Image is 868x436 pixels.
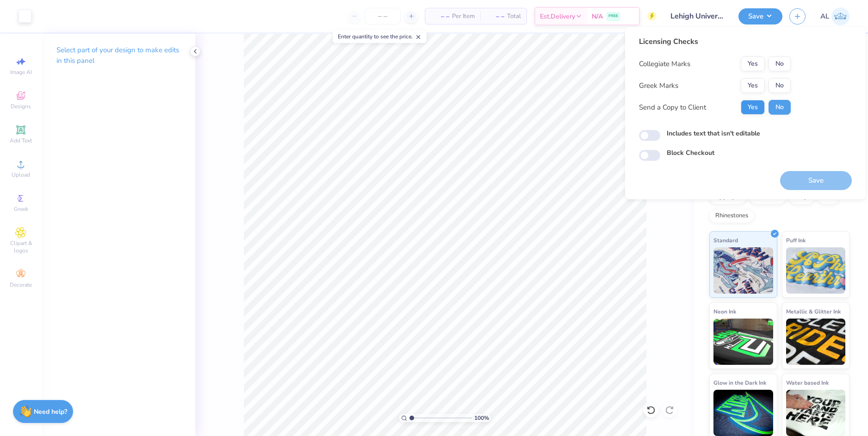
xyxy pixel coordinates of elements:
span: AL [820,11,829,22]
span: Designs [11,103,31,110]
span: 100 % [474,414,489,422]
img: Puff Ink [786,247,846,294]
img: Neon Ink [713,319,773,365]
input: – – [365,8,401,25]
span: Glow in the Dark Ink [713,378,766,387]
div: Licensing Checks [639,36,791,47]
span: Greek [14,205,28,213]
input: Untitled Design [663,7,732,25]
div: Send a Copy to Client [639,102,706,113]
span: Puff Ink [786,235,806,245]
a: AL [820,7,849,25]
strong: Need help? [34,407,67,416]
span: Upload [12,171,30,178]
span: Water based Ink [786,378,829,387]
img: Standard [713,247,773,294]
div: Greek Marks [639,80,678,91]
img: Glow in the Dark Ink [713,390,773,436]
span: – – [486,12,504,21]
img: Alyzza Lydia Mae Sobrino [831,7,849,25]
span: – – [431,12,449,21]
button: Yes [741,56,765,71]
span: Standard [713,235,738,245]
p: Select part of your design to make edits in this panel [56,45,180,66]
button: No [769,56,791,71]
span: Image AI [10,68,32,76]
span: Total [507,12,521,21]
button: Save [738,8,782,25]
img: Water based Ink [786,390,846,436]
span: Decorate [10,281,32,289]
div: Rhinestones [709,209,754,223]
label: Includes text that isn't editable [667,129,760,138]
span: N/A [592,12,603,21]
button: No [769,78,791,93]
img: Metallic & Glitter Ink [786,319,846,365]
span: Add Text [10,137,32,144]
div: Enter quantity to see the price. [333,30,427,43]
span: Clipart & logos [5,239,37,254]
button: No [769,100,791,115]
span: Neon Ink [713,307,736,316]
span: Per Item [452,12,475,21]
button: Yes [741,100,765,115]
button: Yes [741,78,765,93]
span: Metallic & Glitter Ink [786,307,841,316]
label: Block Checkout [667,148,714,158]
div: Collegiate Marks [639,59,690,69]
span: FREE [608,13,618,19]
span: Est. Delivery [540,12,575,21]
